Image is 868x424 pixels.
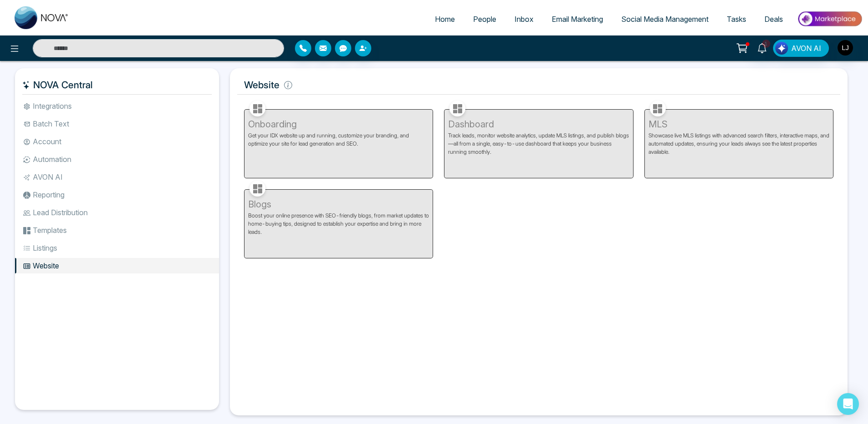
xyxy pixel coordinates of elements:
[15,240,219,256] li: Listings
[435,15,455,24] span: Home
[838,40,853,56] img: User Avatar
[727,15,746,24] span: Tasks
[464,10,505,28] a: People
[15,205,219,220] li: Lead Distribution
[15,222,219,238] li: Templates
[621,15,708,24] span: Social Media Management
[426,10,464,28] a: Home
[22,76,212,95] h5: NOVA Central
[791,43,821,54] span: AVON AI
[15,258,219,273] li: Website
[552,15,603,24] span: Email Marketing
[773,40,829,57] button: AVON AI
[797,9,863,29] img: Market-place.gif
[15,169,219,185] li: AVON AI
[15,98,219,114] li: Integrations
[505,10,543,28] a: Inbox
[837,393,859,415] div: Open Intercom Messenger
[15,6,69,29] img: Nova CRM Logo
[237,76,840,95] h5: Website
[751,40,773,56] a: 1
[762,40,770,48] span: 1
[15,151,219,167] li: Automation
[543,10,612,28] a: Email Marketing
[718,10,755,28] a: Tasks
[473,15,496,24] span: People
[612,10,718,28] a: Social Media Management
[755,10,792,28] a: Deals
[15,187,219,202] li: Reporting
[15,116,219,131] li: Batch Text
[15,134,219,149] li: Account
[764,15,783,24] span: Deals
[775,42,788,55] img: Lead Flow
[514,15,534,24] span: Inbox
